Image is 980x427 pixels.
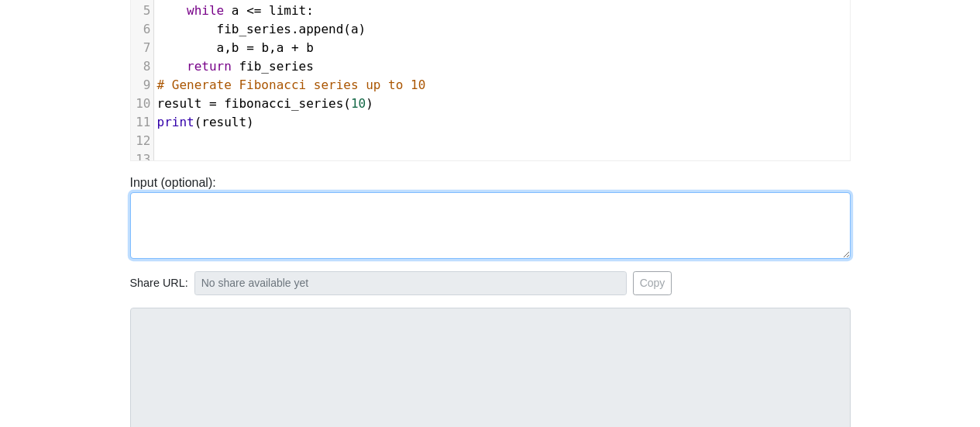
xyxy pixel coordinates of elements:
[157,22,366,36] span: . ( )
[157,40,314,55] span: , ,
[351,22,359,36] span: a
[217,40,225,55] span: a
[119,174,862,259] div: Input (optional):
[157,115,254,129] span: ( )
[239,59,313,74] span: fib_series
[157,115,194,129] span: print
[194,271,627,295] input: No share available yet
[131,113,153,132] div: 11
[306,40,314,55] span: b
[209,96,217,111] span: =
[187,3,224,18] span: while
[269,3,306,18] span: limit
[187,59,232,74] span: return
[277,40,284,55] span: a
[131,20,153,39] div: 6
[131,76,153,95] div: 9
[299,22,344,36] span: append
[291,40,299,55] span: +
[217,22,291,36] span: fib_series
[131,150,153,169] div: 13
[157,77,426,92] span: # Generate Fibonacci series up to 10
[224,96,343,111] span: fibonacci_series
[131,132,153,150] div: 12
[130,275,188,292] span: Share URL:
[261,40,269,55] span: b
[351,96,366,111] span: 10
[633,271,672,295] button: Copy
[246,3,261,18] span: <=
[157,96,373,111] span: ( )
[131,39,153,57] div: 7
[157,96,202,111] span: result
[131,2,153,20] div: 5
[131,57,153,76] div: 8
[157,3,314,18] span: :
[232,3,239,18] span: a
[131,95,153,113] div: 10
[201,115,246,129] span: result
[246,40,254,55] span: =
[232,40,239,55] span: b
